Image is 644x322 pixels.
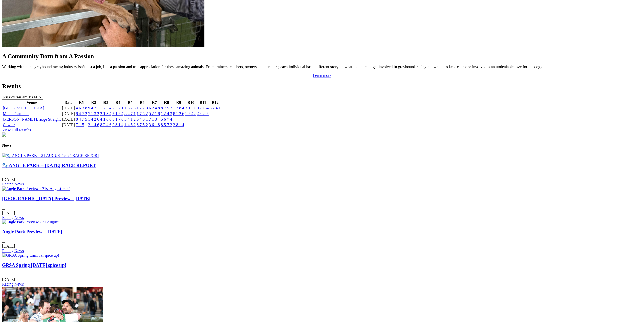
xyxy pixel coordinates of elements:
a: 3 6 1 8 [149,123,160,127]
a: 9 4 2 1 [88,106,99,110]
td: [DATE] [61,117,75,122]
a: 3 1 5 6 [185,106,196,110]
a: 4 6 8 2 [197,111,209,116]
th: R10 [185,100,197,105]
a: View Full Results [2,128,31,132]
a: 1 7 5 4 [100,106,111,110]
a: 8 7 5 2 [137,123,148,127]
a: 2 8 1 4 [112,123,123,127]
a: Gawler [3,123,15,127]
a: 4 1 6 8 [100,117,111,121]
a: 1 2 4 3 [161,111,172,116]
div: ... [2,229,642,253]
th: R7 [149,100,160,105]
td: [DATE] [61,106,75,111]
a: 7 1 5 [76,123,84,127]
a: 2 3 7 1 [112,106,123,110]
a: 6 2 4 8 [149,106,160,110]
th: R8 [161,100,172,105]
a: 8 7 5 2 [161,106,172,110]
th: R2 [88,100,99,105]
a: 5 2 4 1 [210,106,221,110]
a: 3 4 1 2 [124,117,136,121]
img: GRSA Spring Carnival spice up! [2,253,59,258]
a: 8 5 7 2 [161,123,172,127]
a: Angle Park Preview - [DATE] [2,229,62,234]
th: R6 [136,100,148,105]
a: 1 4 2 6 [88,117,99,121]
div: ... [2,163,642,187]
a: Mount Gambier [3,111,29,116]
p: Working within the greyhound racing industry isn’t just a job, it is a passion and true appreciat... [2,65,642,69]
a: 6 4 8 1 [137,117,148,121]
span: [DATE] [2,244,15,248]
a: GRSA Spring [DATE] spice up! [2,262,66,268]
th: R4 [112,100,124,105]
td: [DATE] [61,122,75,127]
span: [DATE] [2,211,15,215]
a: 2 1 4 6 [88,123,99,127]
img: Angle Park Preview - 21 August [2,220,59,224]
a: Racing News [2,215,24,220]
span: [DATE] [2,277,15,282]
img: Angle Park Preview - 21st August 2025 [2,186,70,191]
th: R5 [124,100,136,105]
a: 1 8 6 4 [197,106,209,110]
h2: A Community Born from A Passion [2,53,642,60]
h2: Results [2,83,642,90]
th: R3 [100,100,112,105]
th: R9 [173,100,184,105]
h4: News [2,143,642,148]
th: R11 [197,100,209,105]
a: 7 1 2 4 [112,111,123,116]
th: R12 [209,100,221,105]
a: 8 4 7 1 [124,111,136,116]
th: Date [61,100,75,105]
a: 2 8 1 4 [173,123,184,127]
a: Learn more [313,73,331,78]
a: 7 1 3 2 [88,111,99,116]
a: 1 7 5 2 [137,111,148,116]
a: [GEOGRAPHIC_DATA] [3,106,44,110]
img: 🐾 ANGLE PARK – 21 AUGUST 2025 RACE REPORT [2,153,99,158]
th: Venue [3,100,61,105]
a: 8 1 2 6 [173,111,184,116]
div: ... [2,196,642,220]
td: [DATE] [61,111,75,116]
a: 1 2 7 3 [137,106,148,110]
a: 2 1 3 4 [100,111,111,116]
a: 1 2 4 8 [185,111,196,116]
a: 🐾 ANGLE PARK – [DATE] RACE REPORT [2,163,96,168]
a: Racing News [2,249,24,253]
a: [GEOGRAPHIC_DATA] Preview - [DATE] [2,196,90,201]
a: 5 2 1 8 [149,111,160,116]
span: [DATE] [2,177,15,182]
a: 1 7 8 4 [173,106,184,110]
img: chasers_homepage.jpg [2,132,6,137]
a: 8 2 4 6 [100,123,111,127]
a: 5 1 7 8 [112,117,123,121]
a: 4 6 3 8 [76,106,87,110]
a: 1 8 7 3 [124,106,136,110]
a: 1 4 5 2 [124,123,136,127]
a: 5 6 7 4 [161,117,172,121]
a: [PERSON_NAME] Bridge Straight [3,117,61,121]
a: Racing News [2,182,24,186]
a: 8 4 7 2 [76,111,87,116]
th: R1 [76,100,87,105]
a: 7 1 3 [149,117,157,121]
a: Racing News [2,282,24,286]
div: ... [2,262,642,287]
a: 8 4 7 5 [76,117,87,121]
